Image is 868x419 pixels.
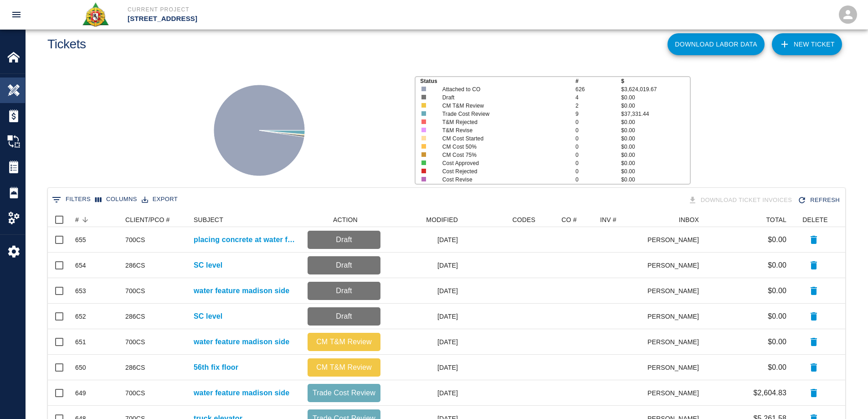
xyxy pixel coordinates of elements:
[128,14,483,24] p: [STREET_ADDRESS]
[679,212,699,227] div: INBOX
[385,355,462,380] div: [DATE]
[125,235,145,244] div: 700CS
[791,212,837,227] div: DELETE
[194,285,289,296] a: water feature madison side
[47,37,86,52] h1: Tickets
[71,212,121,227] div: #
[575,110,621,118] p: 9
[75,312,86,321] div: 652
[189,212,303,227] div: SUBJECT
[575,77,621,85] p: #
[768,260,786,271] p: $0.00
[648,227,704,253] div: [PERSON_NAME]
[648,304,704,329] div: [PERSON_NAME]
[648,380,704,406] div: [PERSON_NAME]
[575,126,621,134] p: 0
[75,337,86,347] div: 651
[333,212,358,227] div: ACTION
[194,362,238,373] a: 56th fix floor
[822,375,868,419] iframe: Chat Widget
[426,212,458,227] div: MODIFIED
[648,253,704,278] div: [PERSON_NAME]
[194,311,222,322] p: SC level
[596,212,648,227] div: INV #
[194,234,298,245] p: placing concrete at water feature madison side
[575,167,621,176] p: 0
[575,134,621,143] p: 0
[621,85,689,93] p: $3,624,019.67
[621,110,689,118] p: $37,331.44
[648,355,704,380] div: [PERSON_NAME]
[385,380,462,406] div: [DATE]
[311,234,377,245] p: Draft
[600,212,616,227] div: INV #
[75,286,86,295] div: 653
[121,212,189,227] div: CLIENT/PCO #
[796,192,843,208] button: Refresh
[802,212,827,227] div: DELETE
[442,85,562,93] p: Attached to CO
[442,151,562,159] p: CM Cost 75%
[385,329,462,355] div: [DATE]
[648,212,704,227] div: INBOX
[50,192,93,207] button: Show filters
[442,167,562,176] p: Cost Rejected
[648,278,704,304] div: [PERSON_NAME]
[311,388,377,398] p: Trade Cost Review
[75,212,79,227] div: #
[82,2,109,27] img: Roger & Sons Concrete
[621,176,689,184] p: $0.00
[621,143,689,151] p: $0.00
[385,212,462,227] div: MODIFIED
[621,118,689,126] p: $0.00
[125,388,145,398] div: 700CS
[621,134,689,143] p: $0.00
[125,312,145,321] div: 286CS
[768,336,786,347] p: $0.00
[75,261,86,270] div: 654
[668,33,765,55] button: Download Labor Data
[575,176,621,184] p: 0
[125,286,145,295] div: 700CS
[125,363,145,372] div: 286CS
[128,5,483,14] p: Current Project
[442,110,562,118] p: Trade Cost Review
[385,278,462,304] div: [DATE]
[194,388,289,398] a: water feature madison side
[194,260,222,271] p: SC level
[768,285,786,296] p: $0.00
[303,212,385,227] div: ACTION
[768,362,786,373] p: $0.00
[311,285,377,296] p: Draft
[575,143,621,151] p: 0
[686,192,796,208] div: Tickets download in groups of 15
[139,192,180,207] button: Export
[621,151,689,159] p: $0.00
[442,159,562,167] p: Cost Approved
[75,235,86,244] div: 655
[540,212,596,227] div: CO #
[768,311,786,322] p: $0.00
[194,212,223,227] div: SUBJECT
[311,311,377,322] p: Draft
[385,227,462,253] div: [DATE]
[442,126,562,134] p: T&M Revise
[442,134,562,143] p: CM Cost Started
[753,388,786,398] p: $2,604.83
[442,93,562,102] p: Draft
[561,212,576,227] div: CO #
[420,77,575,85] p: Status
[79,213,92,226] button: Sort
[75,388,86,398] div: 649
[621,167,689,176] p: $0.00
[621,159,689,167] p: $0.00
[512,212,535,227] div: CODES
[311,336,377,347] p: CM T&M Review
[194,336,289,347] a: water feature madison side
[311,260,377,271] p: Draft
